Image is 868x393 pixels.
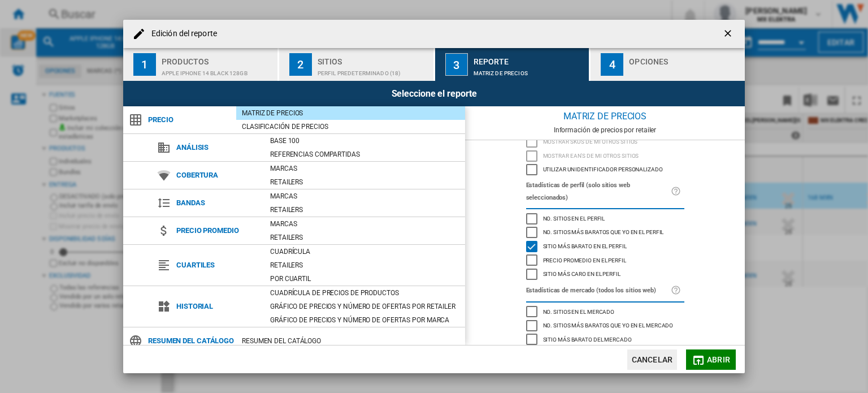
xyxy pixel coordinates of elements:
span: Mostrar EAN's de mi otros sitios [543,151,639,159]
div: Marcas [264,191,465,202]
button: 1 Productos APPLE IPHONE 14 BLACK 128GB [123,48,279,81]
span: Sitio más barato en el perfil [543,241,627,249]
span: Sitio más caro en el perfil [543,269,620,277]
div: Marcas [264,218,465,230]
button: Cancelar [627,349,677,370]
div: Sitios [318,53,429,64]
div: Matriz de precios [465,106,745,126]
div: Resumen del catálogo [236,335,465,347]
md-checkbox: Sitio más caro en el perfil [526,267,684,282]
label: Estadísticas de mercado (todos los sitios web) [526,284,671,297]
span: Análisis [171,140,264,156]
span: Precio promedio [171,223,264,239]
div: Matriz de precios [474,64,585,76]
button: 3 Reporte Matriz de precios [435,48,591,81]
label: Estadísticas de perfil (solo sitios web seleccionados) [526,179,671,204]
div: APPLE IPHONE 14 BLACK 128GB [162,64,273,76]
md-checkbox: No. sitios más baratos que yo en el perfil [526,226,684,240]
div: 2 [289,53,312,76]
md-checkbox: Mostrar SKU'S de mi otros sitios [526,135,684,149]
md-checkbox: Precio promedio en el perfil [526,253,684,267]
div: 3 [445,53,468,76]
div: Base 100 [264,135,465,146]
div: Seleccione el reporte [123,81,745,106]
ng-md-icon: getI18NText('BUTTONS.CLOSE_DIALOG') [722,28,736,41]
span: Cobertura [171,167,264,183]
div: Matriz de precios [236,107,465,119]
span: Utilizar un identificador personalizado [543,165,663,172]
div: 1 [133,53,156,76]
div: Gráfico de precios y número de ofertas por retailer [264,301,465,312]
md-checkbox: Sitio más barato en el perfil [526,239,684,253]
span: Cuartiles [171,257,264,273]
md-checkbox: Mostrar EAN's de mi otros sitios [526,149,684,163]
div: Retailers [264,176,465,188]
span: Historial [171,299,264,314]
div: Por cuartil [264,273,465,284]
button: 4 Opciones [591,48,745,81]
div: Retailers [264,232,465,243]
div: Perfil predeterminado (18) [318,64,429,76]
span: Bandas [171,195,264,211]
span: No. sitios más baratos que yo en el mercado [543,321,674,329]
md-checkbox: Sitio más barato del mercado [526,332,684,347]
button: getI18NText('BUTTONS.CLOSE_DIALOG') [718,23,740,45]
div: Retailers [264,204,465,215]
md-checkbox: No. sitios en el perfil [526,211,684,226]
span: No. sitios más baratos que yo en el perfil [543,227,664,235]
md-checkbox: Utilizar un identificador personalizado [526,163,684,177]
span: Precio promedio en el perfil [543,256,626,264]
div: Cuadrícula [264,246,465,257]
div: Gráfico de precios y número de ofertas por marca [264,314,465,326]
button: 2 Sitios Perfil predeterminado (18) [279,48,435,81]
span: No. sitios en el perfil [543,214,605,222]
span: No. sitios en el mercado [543,307,615,315]
md-checkbox: No. sitios en el mercado [526,305,684,319]
span: Precio [142,112,236,128]
div: Clasificación de precios [236,121,465,132]
span: Abrir [707,355,730,364]
div: Cuadrícula de precios de productos [264,287,465,299]
md-checkbox: No. sitios más baratos que yo en el mercado [526,319,684,333]
span: Resumen del catálogo [142,333,236,349]
span: Mostrar SKU'S de mi otros sitios [543,137,638,145]
span: Sitio más barato del mercado [543,335,632,343]
div: Referencias compartidas [264,149,465,160]
h4: Edición del reporte [146,28,217,40]
div: Marcas [264,163,465,174]
div: Retailers [264,260,465,271]
div: Opciones [629,53,740,64]
div: Información de precios por retailer [465,126,745,134]
div: Productos [162,53,273,64]
div: 4 [601,53,623,76]
div: Reporte [474,53,585,64]
button: Abrir [686,349,736,370]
